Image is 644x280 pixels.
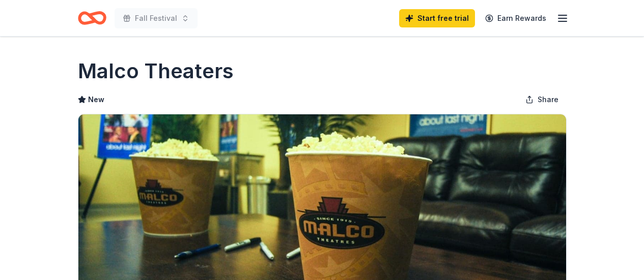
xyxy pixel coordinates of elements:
a: Start free trial [399,9,475,27]
button: Share [517,89,567,110]
h1: Malco Theaters [78,57,234,85]
span: Fall Festival [135,12,177,24]
span: New [88,94,104,106]
a: Home [78,6,106,30]
span: Share [538,94,558,106]
a: Earn Rewards [479,9,552,27]
button: Fall Festival [115,8,198,28]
